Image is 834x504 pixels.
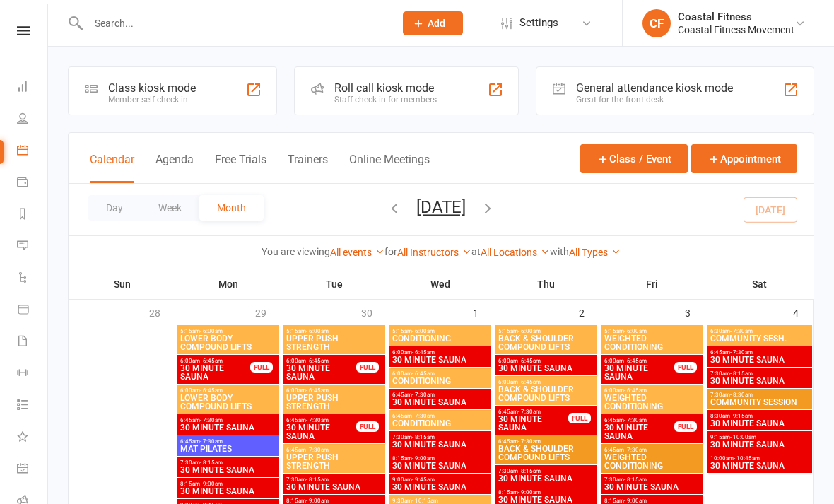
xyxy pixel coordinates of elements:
span: - 6:45am [412,349,435,356]
span: 30 MINUTE SAUNA [604,364,675,381]
a: Dashboard [17,72,49,104]
span: 5:15am [180,328,276,334]
span: 8:15am [498,489,594,496]
span: 6:45am [604,447,700,453]
span: 6:45am [604,417,675,423]
span: 30 MINUTE SAUNA [498,474,594,483]
span: 8:15am [286,498,382,504]
span: - 8:15am [200,459,223,466]
a: All Locations [481,247,550,258]
span: 10:00am [710,455,809,462]
strong: with [550,246,569,257]
a: Calendar [17,136,49,168]
span: 6:45am [180,438,276,445]
th: Thu [493,269,599,299]
strong: at [471,246,481,257]
span: - 7:30am [730,349,753,356]
button: Agenda [155,153,194,183]
span: 6:00am [498,358,594,364]
a: General attendance kiosk mode [17,454,49,486]
span: 6:00am [286,387,382,394]
span: - 7:30am [306,417,329,423]
span: - 7:30am [730,328,753,334]
span: - 8:15am [624,476,647,483]
span: 30 MINUTE SAUNA [710,462,809,470]
div: FULL [250,362,273,373]
span: - 6:00am [412,328,435,334]
span: - 7:30am [412,413,435,419]
span: BACK & SHOULDER COMPOUND LIFTS [498,385,594,402]
div: 28 [149,300,175,324]
span: - 6:45am [518,379,541,385]
span: 6:45am [498,409,569,415]
span: 30 MINUTE SAUNA [392,483,488,491]
span: 6:00am [392,370,488,377]
span: - 7:30am [412,392,435,398]
a: All Instructors [397,247,471,258]
span: CONDITIONING [392,334,488,343]
span: 30 MINUTE SAUNA [498,496,594,504]
span: UPPER PUSH STRENGTH [286,453,382,470]
span: 30 MINUTE SAUNA [710,440,809,449]
button: Calendar [90,153,134,183]
span: Add [428,18,445,29]
span: - 6:45am [306,358,329,364]
span: 30 MINUTE SAUNA [180,487,276,496]
div: Member self check-in [108,95,196,105]
span: UPPER PUSH STRENGTH [286,334,382,351]
span: WEIGHTED CONDITIONING [604,334,700,351]
span: 8:15am [392,455,488,462]
span: - 8:30am [730,392,753,398]
span: - 6:00am [624,328,647,334]
div: Coastal Fitness Movement [678,23,794,36]
span: - 6:00am [306,328,329,334]
span: 5:15am [604,328,700,334]
button: Add [403,11,463,35]
button: Free Trials [215,153,266,183]
input: Search... [84,13,384,33]
span: BACK & SHOULDER COMPOUND LIFTS [498,334,594,351]
span: - 6:45am [200,387,223,394]
span: LOWER BODY COMPOUND LIFTS [180,334,276,351]
span: - 7:30am [624,447,647,453]
div: 2 [579,300,599,324]
strong: for [384,246,397,257]
span: - 6:45am [518,358,541,364]
span: 5:15am [392,328,488,334]
div: FULL [568,413,591,423]
span: CONDITIONING [392,377,488,385]
span: - 10:15am [412,498,438,504]
span: - 9:00am [306,498,329,504]
a: Reports [17,199,49,231]
span: - 8:15am [412,434,435,440]
button: Day [88,195,141,221]
span: 6:00am [392,349,488,356]
span: - 6:45am [306,387,329,394]
a: All events [330,247,384,258]
span: - 8:15am [730,370,753,377]
span: 30 MINUTE SAUNA [498,364,594,373]
span: 9:30am [392,498,488,504]
span: - 6:00am [518,328,541,334]
span: 30 MINUTE SAUNA [498,415,569,432]
span: COMMUNITY SESH. [710,334,809,343]
button: Class / Event [580,144,688,173]
span: 6:00am [498,379,594,385]
span: 30 MINUTE SAUNA [392,398,488,406]
span: 6:45am [498,438,594,445]
button: Trainers [288,153,328,183]
span: - 7:30am [306,447,329,453]
span: 7:30am [604,476,700,483]
div: General attendance kiosk mode [576,81,733,95]
div: Great for the front desk [576,95,733,105]
span: - 9:45am [412,476,435,483]
span: 6:45am [180,417,276,423]
span: 6:00am [604,358,675,364]
span: 30 MINUTE SAUNA [392,356,488,364]
span: 30 MINUTE SAUNA [710,419,809,428]
span: 30 MINUTE SAUNA [180,423,276,432]
span: 6:00am [180,387,276,394]
div: Staff check-in for members [334,95,437,105]
button: Appointment [691,144,797,173]
span: - 6:45am [624,387,647,394]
